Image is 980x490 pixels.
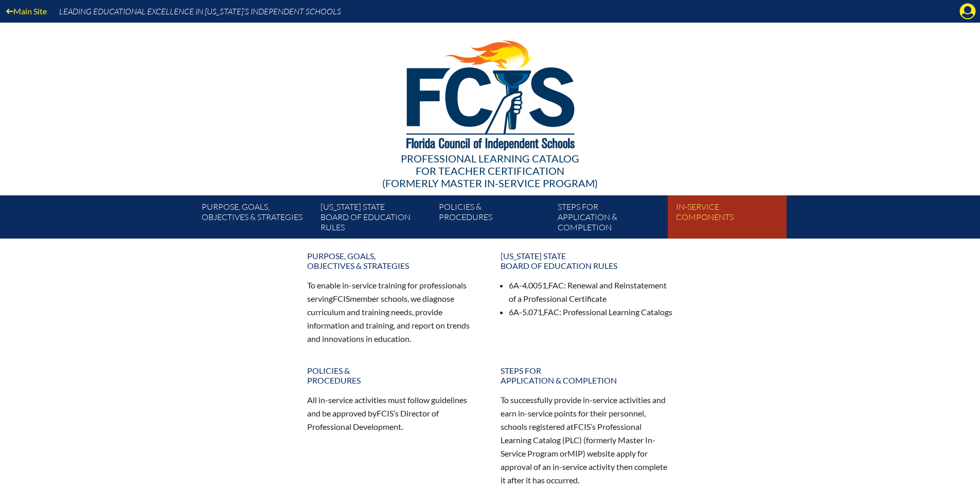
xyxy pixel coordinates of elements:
a: Main Site [2,4,51,18]
svg: Manage account [959,3,976,20]
div: Professional Learning Catalog (formerly Master In-service Program) [194,152,787,189]
a: In-servicecomponents [672,199,790,239]
a: Purpose, goals,objectives & strategies [301,247,486,275]
span: MIP [567,448,583,458]
p: To successfully provide in-service activities and earn in-service points for their personnel, sch... [501,393,673,486]
a: Purpose, goals,objectives & strategies [198,199,316,239]
span: for Teacher Certification [416,165,564,177]
span: PLC [565,435,579,445]
p: All in-service activities must follow guidelines and be approved by ’s Director of Professional D... [307,393,480,433]
span: FCIS [574,422,591,431]
li: 6A-4.0051, : Renewal and Reinstatement of a Professional Certificate [509,279,673,305]
span: FAC [548,280,564,290]
a: [US_STATE] StateBoard of Education rules [316,199,435,239]
p: To enable in-service training for professionals serving member schools, we diagnose curriculum an... [307,279,480,345]
a: Steps forapplication & completion [494,361,680,389]
a: Policies &Procedures [435,199,553,239]
span: FAC [544,307,559,317]
img: FCISlogo221.eps [384,23,596,163]
a: Steps forapplication & completion [554,199,672,239]
span: FCIS [377,408,394,418]
li: 6A-5.071, : Professional Learning Catalogs [509,305,673,319]
span: FCIS [333,294,350,303]
a: Policies &Procedures [301,361,486,389]
a: [US_STATE] StateBoard of Education rules [494,247,680,275]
